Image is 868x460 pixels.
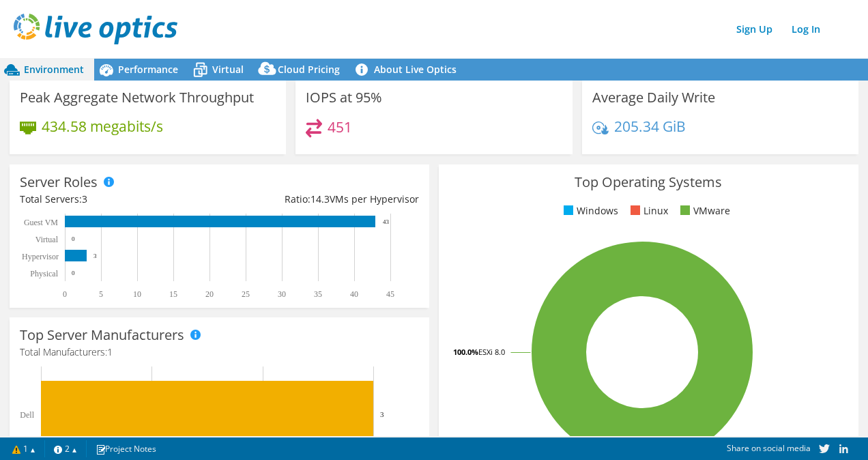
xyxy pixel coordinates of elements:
[86,440,166,457] a: Project Notes
[42,119,163,134] h4: 434.58 megabits/s
[380,410,384,418] text: 3
[328,119,352,134] h4: 451
[35,235,59,244] text: Virtual
[449,175,848,190] h3: Top Operating Systems
[478,347,505,357] tspan: ESXi 8.0
[677,203,730,218] li: VMware
[453,347,478,357] tspan: 100.0%
[24,218,58,227] text: Guest VM
[20,328,184,343] h3: Top Server Manufacturers
[93,253,97,259] text: 3
[44,440,87,457] a: 2
[560,203,618,218] li: Windows
[306,90,382,105] h3: IOPS at 95%
[386,289,394,299] text: 45
[614,119,686,134] h4: 205.34 GiB
[72,270,75,276] text: 0
[14,14,177,44] img: live_optics_svg.svg
[383,218,390,225] text: 43
[72,235,75,242] text: 0
[219,192,418,207] div: Ratio: VMs per Hypervisor
[205,289,214,299] text: 20
[3,440,45,457] a: 1
[20,345,419,360] h4: Total Manufacturers:
[99,289,103,299] text: 5
[20,90,254,105] h3: Peak Aggregate Network Throughput
[350,59,467,81] a: About Live Optics
[169,289,177,299] text: 15
[20,410,34,420] text: Dell
[314,289,322,299] text: 35
[212,63,244,76] span: Virtual
[592,90,715,105] h3: Average Daily Write
[133,289,141,299] text: 10
[278,63,340,76] span: Cloud Pricing
[729,19,779,39] a: Sign Up
[30,269,58,278] text: Physical
[63,289,67,299] text: 0
[20,175,98,190] h3: Server Roles
[627,203,668,218] li: Linux
[242,289,250,299] text: 25
[107,345,113,358] span: 1
[24,63,84,76] span: Environment
[350,289,358,299] text: 40
[20,192,219,207] div: Total Servers:
[278,289,286,299] text: 30
[727,442,811,454] span: Share on social media
[785,19,827,39] a: Log In
[22,252,59,261] text: Hypervisor
[82,192,87,205] span: 3
[118,63,178,76] span: Performance
[310,192,330,205] span: 14.3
